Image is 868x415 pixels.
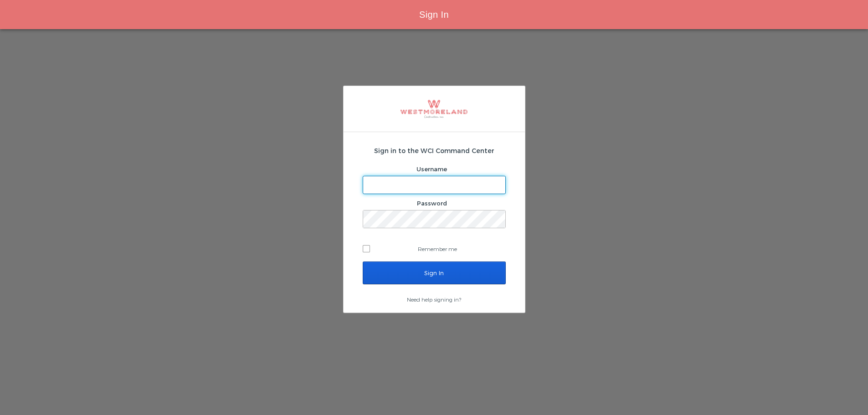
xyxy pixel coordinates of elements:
input: Sign In [363,261,506,284]
label: Username [416,165,447,173]
a: Need help signing in? [407,296,461,302]
label: Password [417,200,447,207]
label: Remember me [363,242,506,256]
h2: Sign in to the WCI Command Center [363,146,506,155]
span: Sign In [419,10,449,20]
